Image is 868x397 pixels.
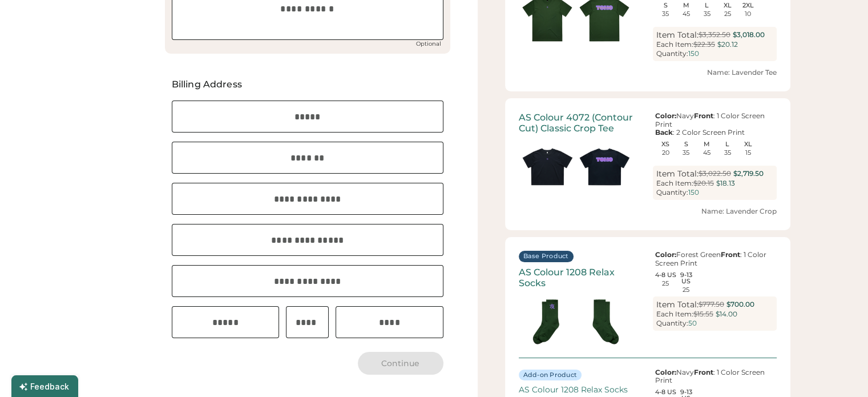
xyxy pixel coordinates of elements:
[703,150,710,156] div: 45
[576,294,633,351] img: generate-image
[523,371,578,380] div: Add-on Product
[676,272,697,284] div: 9-13 US
[519,294,576,351] img: generate-image
[683,287,689,293] div: 25
[662,150,669,156] div: 20
[716,310,737,319] div: $14.00
[693,40,715,49] s: $22.35
[716,179,735,189] div: $18.13
[519,139,576,196] img: generate-image
[699,300,724,308] s: $777.50
[726,300,754,310] div: $700.00
[655,111,676,120] strong: Color:
[662,280,669,287] div: 25
[717,141,738,147] div: L
[745,11,751,17] div: 10
[688,319,697,327] div: 50
[655,141,676,147] div: XS
[745,150,751,156] div: 15
[699,30,730,39] s: $3,352.50
[656,30,699,40] div: Item Total:
[655,2,676,9] div: S
[653,368,777,385] div: Navy : 1 Color Screen Print
[693,179,714,187] s: $20.15
[519,385,643,395] div: AS Colour 1208 Relax Socks
[653,251,777,267] div: Forest Green : 1 Color Screen Print
[676,141,697,147] div: S
[519,267,643,288] div: AS Colour 1208 Relax Socks
[683,150,689,156] div: 35
[717,2,738,9] div: XL
[656,189,688,197] div: Quantity:
[653,112,777,137] div: Navy : 1 Color Screen Print : 2 Color Screen Print
[519,112,643,134] div: AS Colour 4072 (Contour Cut) Classic Crop Tee
[737,2,758,9] div: 2XL
[694,368,713,376] strong: Front
[683,11,690,17] div: 45
[724,150,731,156] div: 35
[699,169,731,178] s: $3,022.50
[576,139,633,196] img: generate-image
[696,2,717,9] div: L
[358,352,443,375] button: Continue
[656,41,693,49] div: Each Item:
[656,300,699,310] div: Item Total:
[688,50,699,58] div: 150
[523,252,569,261] div: Base Product
[688,189,699,197] div: 150
[693,310,713,318] s: $15.55
[724,11,731,17] div: 25
[656,179,693,187] div: Each Item:
[414,41,443,47] div: Optional
[655,368,676,376] strong: Color:
[655,250,676,259] strong: Color:
[172,78,443,91] div: Billing Address
[519,68,777,78] div: Name: Lavender Tee
[703,11,710,17] div: 35
[733,169,764,179] div: $2,719.50
[655,272,676,278] div: 4-8 US
[733,30,765,40] div: $3,018.00
[662,11,669,17] div: 35
[656,169,699,179] div: Item Total:
[717,40,738,50] div: $20.12
[676,2,697,9] div: M
[694,111,713,120] strong: Front
[519,207,777,216] div: Name: Lavender Crop
[656,50,688,58] div: Quantity:
[655,389,676,395] div: 4-8 US
[655,128,673,137] strong: Back
[696,141,717,147] div: M
[721,250,740,259] strong: Front
[656,319,688,327] div: Quantity:
[737,141,758,147] div: XL
[656,310,693,318] div: Each Item:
